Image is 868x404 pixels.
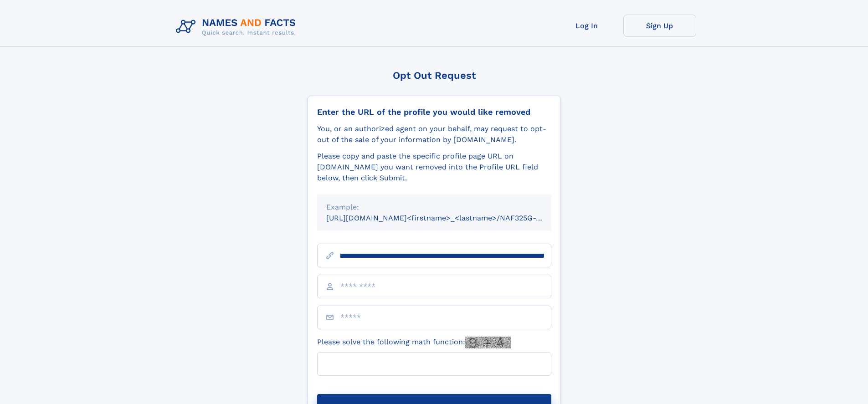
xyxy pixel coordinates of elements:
[326,202,542,213] div: Example:
[172,15,303,39] img: Logo Names and Facts
[550,15,623,37] a: Log In
[317,337,511,348] label: Please solve the following math function:
[317,107,551,117] div: Enter the URL of the profile you would like removed
[623,15,696,37] a: Sign Up
[317,123,551,145] div: You, or an authorized agent on your behalf, may request to opt-out of the sale of your informatio...
[308,70,561,81] div: Opt Out Request
[326,214,569,222] small: [URL][DOMAIN_NAME]<firstname>_<lastname>/NAF325G-xxxxxxxx
[317,151,551,184] div: Please copy and paste the specific profile page URL on [DOMAIN_NAME] you want removed into the Pr...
